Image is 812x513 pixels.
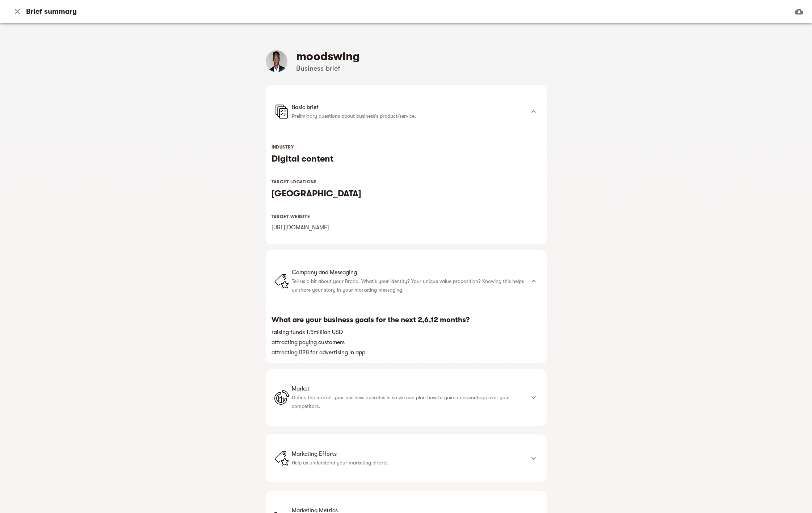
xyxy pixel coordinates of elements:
[292,112,525,120] p: Preliminary questions about business's product/service.
[274,390,289,405] img: market.svg
[272,153,541,164] h5: Digital content
[266,250,547,312] div: Company and MessagingTell us a bit about your Brand. What's your identity? Your unique value prop...
[292,384,525,393] span: Market
[272,214,310,219] span: TARGET WEBSITE
[292,268,525,277] span: Company and Messaging
[266,434,547,482] div: Marketing EffortsHelp us understand your marketing efforts.
[272,315,541,325] h6: What are your business goals for the next 2,6,12 months?
[266,369,547,426] div: MarketDefine the market your business operates in so we can plan how to gain an advantage over yo...
[272,327,541,337] h6: raising funds 1.5million USD
[296,64,360,73] h6: Business brief
[272,224,329,231] a: [URL][DOMAIN_NAME]
[776,478,812,513] iframe: Chat Widget
[292,450,525,458] span: Marketing Efforts
[292,458,525,467] p: Help us understand your marketing efforts.
[272,347,541,358] h6: attracting B2B for advertising in app
[296,49,360,64] h4: moodswing
[274,274,289,288] img: brand.svg
[272,188,541,199] h5: [GEOGRAPHIC_DATA]
[274,451,289,466] img: brand.svg
[26,7,77,16] h6: Brief summary
[292,393,525,410] p: Define the market your business operates in so we can plan how to gain an advantage over your com...
[292,103,525,112] span: Basic brief
[274,104,289,119] img: basicBrief.svg
[292,277,525,294] p: Tell us a bit about your Brand. What's your identity? Your unique value proposition? Knowing this...
[272,145,294,150] span: INDUSTRY
[272,337,541,347] h6: attracting paying customers
[272,179,317,184] span: TARGET LOCATIONS
[266,85,547,138] div: Basic briefPreliminary questions about business's product/service.
[266,50,287,72] img: IJcsfwzvRDiurR3ulUJu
